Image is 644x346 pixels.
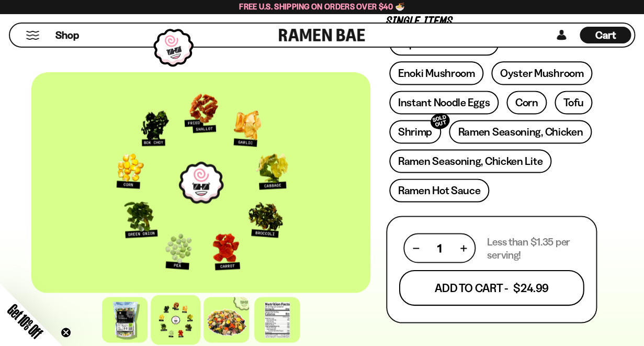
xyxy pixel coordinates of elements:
[389,61,484,85] a: Enoki Mushroom
[428,111,451,131] div: SOLD OUT
[595,29,616,41] span: Cart
[389,120,441,143] a: ShrimpSOLD OUT
[491,61,593,85] a: Oyster Mushroom
[449,120,592,143] a: Ramen Seasoning, Chicken
[389,91,499,114] a: Instant Noodle Eggs
[61,327,71,338] button: Close teaser
[5,300,46,341] span: Get 10% Off
[239,2,405,12] span: Free U.S. Shipping on Orders over $40 🍜
[437,241,442,254] span: 1
[55,28,79,42] span: Shop
[399,270,584,306] button: Add To Cart - $24.99
[389,149,551,173] a: Ramen Seasoning, Chicken Lite
[26,31,40,40] button: Mobile Menu Trigger
[389,178,490,202] a: Ramen Hot Sauce
[55,27,79,43] a: Shop
[487,235,580,261] p: Less than $1.35 per serving!
[555,91,592,114] a: Tofu
[506,91,547,114] a: Corn
[580,24,631,47] a: Cart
